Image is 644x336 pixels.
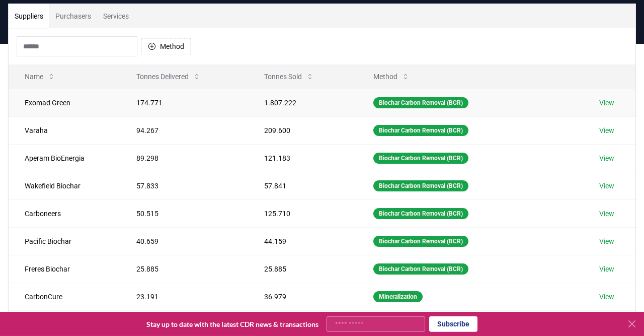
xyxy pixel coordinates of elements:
td: 209.600 [248,116,357,144]
td: CarbonCure [9,283,120,310]
div: Biochar Carbon Removal (BCR) [373,125,468,136]
td: Exomad Green [9,89,120,116]
td: Varaha [9,116,120,144]
td: Aperam BioEnergia [9,144,120,172]
a: View [599,292,614,302]
td: Wakefield Biochar [9,172,120,199]
td: 57.833 [120,172,249,199]
a: View [599,153,614,163]
td: 25.885 [248,255,357,283]
td: 94.267 [120,116,249,144]
td: Carboneers [9,199,120,227]
td: 50.515 [120,199,249,227]
td: 40.659 [120,227,249,255]
button: Services [97,4,135,28]
td: Pacific Biochar [9,227,120,255]
button: Method [365,66,418,87]
a: View [599,209,614,219]
td: 57.841 [248,172,357,199]
div: Biochar Carbon Removal (BCR) [373,208,468,219]
button: Purchasers [49,4,97,28]
td: 36.979 [248,283,357,310]
div: Mineralization [373,291,423,302]
td: 1.807.222 [248,89,357,116]
div: Biochar Carbon Removal (BCR) [373,180,468,191]
a: View [599,125,614,136]
td: 125.710 [248,199,357,227]
a: View [599,264,614,274]
button: Name [17,66,63,87]
button: Method [141,38,191,54]
td: 174.771 [120,89,249,116]
td: 44.159 [248,227,357,255]
td: 25.885 [120,255,249,283]
td: 23.191 [120,283,249,310]
button: Tonnes Sold [256,66,322,87]
td: 121.183 [248,144,357,172]
a: View [599,181,614,191]
div: Biochar Carbon Removal (BCR) [373,236,468,247]
div: Biochar Carbon Removal (BCR) [373,263,468,275]
div: Biochar Carbon Removal (BCR) [373,97,468,108]
button: Suppliers [9,4,49,28]
button: Tonnes Delivered [128,66,209,87]
a: View [599,98,614,108]
td: 89.298 [120,144,249,172]
a: View [599,236,614,246]
td: Freres Biochar [9,255,120,283]
div: Biochar Carbon Removal (BCR) [373,153,468,164]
